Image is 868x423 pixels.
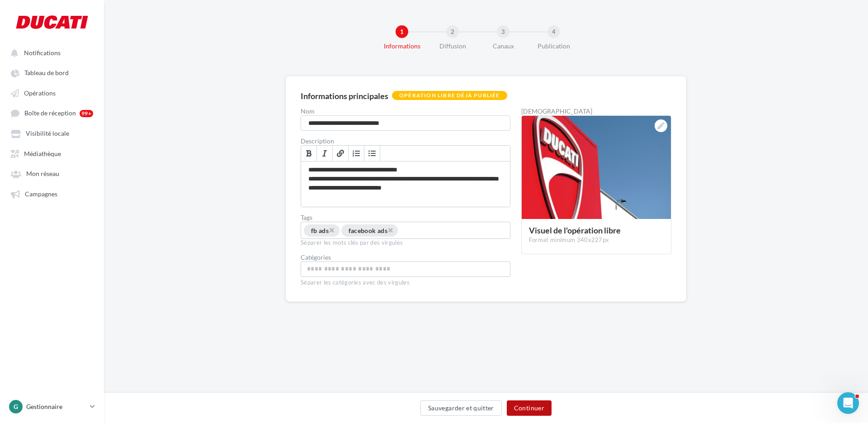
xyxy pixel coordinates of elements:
[474,42,532,51] div: Canaux
[24,109,76,117] span: Boîte de réception
[311,227,329,234] span: fb ads
[26,402,86,411] p: Gestionnaire
[837,392,859,414] iframe: Intercom live chat
[301,92,388,100] div: Informations principales
[5,64,99,81] a: Tableau de bord
[529,236,664,244] div: Format minimum 340x227px
[525,42,583,51] div: Publication
[387,226,393,234] span: ×
[303,264,508,274] input: Choisissez une catégorie
[301,239,510,247] div: Séparer les mots clés par des virgules
[24,49,61,57] span: Notifications
[529,226,664,234] div: Visuel de l'opération libre
[301,222,510,239] div: Permet aux affiliés de trouver l'opération libre plus facilement
[24,150,61,157] span: Médiathèque
[5,125,99,141] a: Visibilité locale
[5,145,99,162] a: Médiathèque
[80,110,93,117] div: 99+
[392,91,507,100] div: Opération libre déjà publiée
[301,254,510,261] div: Catégories
[497,25,509,38] div: 3
[507,400,552,416] button: Continuer
[26,170,59,178] span: Mon réseau
[333,146,349,161] a: Lien
[399,226,466,237] input: Permet aux affiliés de trouver l'opération libre plus facilement
[420,400,502,416] button: Sauvegarder et quitter
[26,130,69,138] span: Visibilité locale
[24,69,69,77] span: Tableau de bord
[301,162,510,207] div: Permet de préciser les enjeux de la campagne à vos affiliés
[424,42,481,51] div: Diffusion
[329,226,334,234] span: ×
[7,398,97,415] a: G Gestionnaire
[14,402,18,411] span: G
[5,85,99,101] a: Opérations
[317,146,333,161] a: Italique (Ctrl+I)
[349,146,364,161] a: Insérer/Supprimer une liste numérotée
[396,25,408,38] div: 1
[547,25,560,38] div: 4
[373,42,431,51] div: Informations
[24,89,56,97] span: Opérations
[25,190,57,198] span: Campagnes
[5,185,99,202] a: Campagnes
[301,261,510,277] div: Choisissez une catégorie
[364,146,380,161] a: Insérer/Supprimer une liste à puces
[301,138,510,144] label: Description
[5,105,99,121] a: Boîte de réception 99+
[5,165,99,181] a: Mon réseau
[5,44,95,61] button: Notifications
[301,214,510,221] label: Tags
[446,25,459,38] div: 2
[301,108,510,114] label: Nom
[349,227,387,234] span: facebook ads
[301,277,510,287] div: Séparer les catégories avec des virgules
[521,108,671,114] div: [DEMOGRAPHIC_DATA]
[301,146,317,161] a: Gras (Ctrl+B)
